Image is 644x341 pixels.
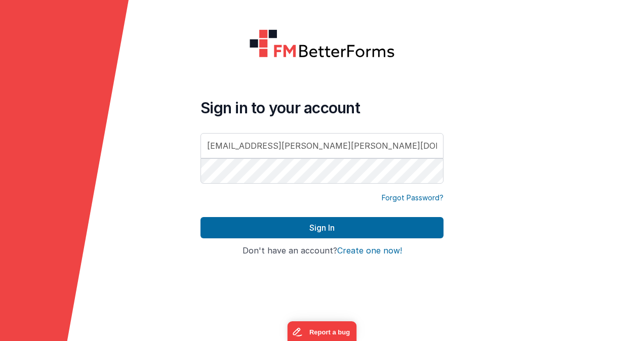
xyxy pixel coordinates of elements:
[200,217,444,238] button: Sign In
[200,99,444,117] h4: Sign in to your account
[337,246,402,255] button: Create one now!
[382,193,444,203] a: Forgot Password?
[200,246,444,255] h4: Don't have an account?
[200,133,444,158] input: Email Address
